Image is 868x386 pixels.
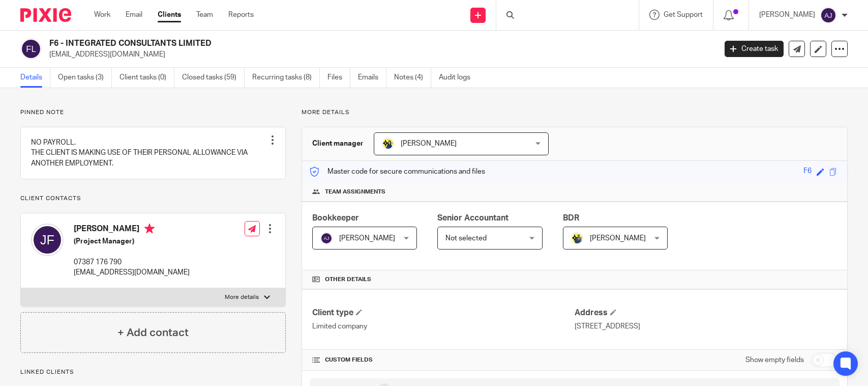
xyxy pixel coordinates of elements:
p: More details [302,108,848,117]
a: Recurring tasks (8) [252,68,320,88]
a: Notes (4) [394,68,431,88]
i: Primary [144,224,155,234]
p: Limited company [312,321,575,332]
h4: Client type [312,308,575,318]
img: svg%3E [320,232,333,244]
a: Emails [358,68,386,88]
a: Closed tasks (59) [182,68,245,88]
p: [EMAIL_ADDRESS][DOMAIN_NAME] [74,267,190,278]
p: Pinned note [20,108,286,117]
a: Email [126,10,142,20]
span: Team assignments [325,188,385,196]
span: [PERSON_NAME] [590,235,646,242]
span: BDR [563,214,579,222]
span: Not selected [445,235,487,242]
span: Senior Accountant [437,214,508,222]
span: Bookkeeper [312,214,359,222]
p: 07387 176 790 [74,257,190,267]
img: Pixie [20,8,71,22]
img: svg%3E [31,224,64,256]
img: Dennis-Starbridge.jpg [571,232,583,244]
h4: Address [575,308,837,318]
span: Get Support [664,11,703,18]
a: Team [196,10,213,20]
h4: + Add contact [117,325,189,341]
p: [PERSON_NAME] [759,10,815,20]
a: Clients [158,10,181,20]
div: F6 [803,166,812,178]
a: Reports [228,10,254,20]
p: [STREET_ADDRESS] [575,321,837,332]
a: Open tasks (3) [58,68,112,88]
a: Client tasks (0) [119,68,174,88]
p: Client contacts [20,195,286,203]
span: Other details [325,275,371,284]
a: Details [20,68,50,88]
a: Audit logs [439,68,478,88]
h4: [PERSON_NAME] [74,224,190,236]
h2: F6 - INTEGRATED CONSULTANTS LIMITED [49,38,577,49]
span: [PERSON_NAME] [401,140,457,147]
img: svg%3E [820,7,836,23]
a: Files [327,68,350,88]
h3: Client manager [312,139,364,149]
p: More details [225,293,259,301]
a: Create task [725,41,784,57]
a: Work [94,10,110,20]
h4: CUSTOM FIELDS [312,356,575,364]
p: Linked clients [20,368,286,376]
p: [EMAIL_ADDRESS][DOMAIN_NAME] [49,49,709,60]
span: [PERSON_NAME] [339,235,395,242]
h5: (Project Manager) [74,236,190,246]
p: Master code for secure communications and files [310,167,485,177]
img: svg%3E [20,38,42,60]
img: Bobo-Starbridge%201.jpg [382,137,394,150]
label: Show empty fields [745,355,804,365]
